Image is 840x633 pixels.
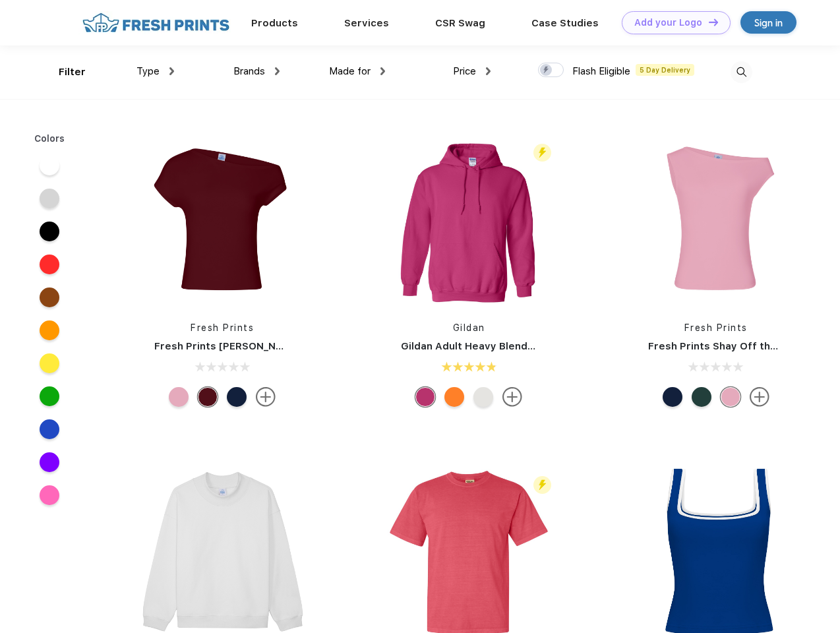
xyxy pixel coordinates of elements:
div: Navy [663,387,682,407]
div: Ash [473,387,493,407]
img: DT [709,18,718,26]
img: dropdown.png [380,67,385,75]
span: Type [136,65,160,77]
span: Flash Eligible [572,65,630,77]
img: func=resize&h=266 [135,133,310,308]
img: dropdown.png [275,67,280,75]
img: desktop_search.svg [731,61,752,83]
span: Brands [233,65,265,77]
div: S Orange [444,387,464,407]
div: Sign in [754,15,783,30]
img: fo%20logo%202.webp [78,11,233,34]
div: Navy [227,387,247,407]
span: Made for [329,65,371,77]
img: flash_active_toggle.svg [533,476,551,494]
img: func=resize&h=266 [628,133,804,308]
img: func=resize&h=266 [381,133,556,308]
a: Fresh Prints [684,322,748,333]
a: Fresh Prints [PERSON_NAME] Off the Shoulder Top [154,340,411,352]
div: Add your Logo [634,17,702,28]
a: CSR Swag [435,17,485,29]
img: more.svg [502,387,522,407]
div: Colors [24,132,75,146]
span: Price [453,65,476,77]
a: Sign in [740,11,796,34]
a: Products [251,17,298,29]
a: Fresh Prints [191,322,254,333]
div: Light Pink [169,387,189,407]
div: Heliconia [415,387,435,407]
a: Gildan Adult Heavy Blend 8 Oz. 50/50 Hooded Sweatshirt [401,340,689,352]
img: flash_active_toggle.svg [533,144,551,162]
div: Light Pink [721,387,740,407]
div: Burgundy [198,387,218,407]
img: more.svg [256,387,276,407]
div: Filter [59,65,86,80]
img: dropdown.png [169,67,174,75]
img: dropdown.png [486,67,491,75]
span: 5 Day Delivery [636,64,694,76]
a: Services [344,17,389,29]
a: Gildan [453,322,485,333]
div: Green [692,387,711,407]
img: more.svg [750,387,769,407]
